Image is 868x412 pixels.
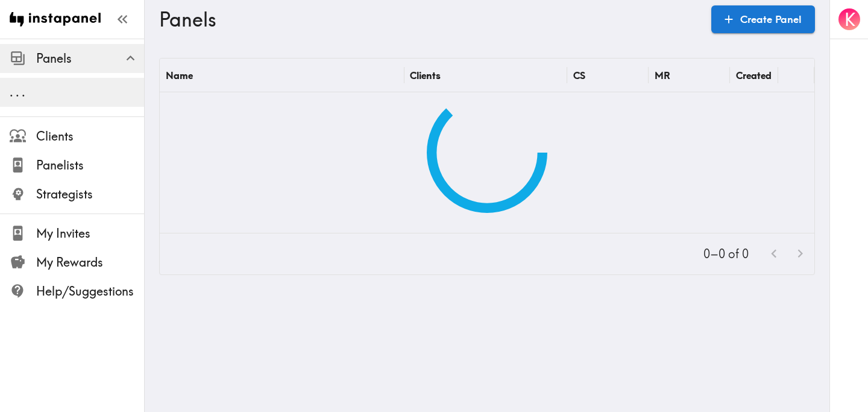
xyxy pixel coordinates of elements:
span: Clients [36,128,144,145]
span: . [22,84,25,100]
div: MR [655,69,670,81]
a: Create Panel [711,5,815,33]
span: My Invites [36,225,144,242]
div: Clients [410,69,441,81]
span: Help/Suggestions [36,283,144,300]
span: K [844,9,855,30]
h3: Panels [159,8,702,31]
span: . [10,84,13,100]
span: Strategists [36,186,144,203]
span: . [16,84,19,100]
div: Name [166,69,193,81]
span: My Rewards [36,254,144,271]
span: Panelists [36,157,144,174]
div: Created [736,69,772,81]
span: Panels [36,50,144,67]
button: K [837,7,861,31]
p: 0–0 of 0 [703,246,749,262]
div: CS [573,69,585,81]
